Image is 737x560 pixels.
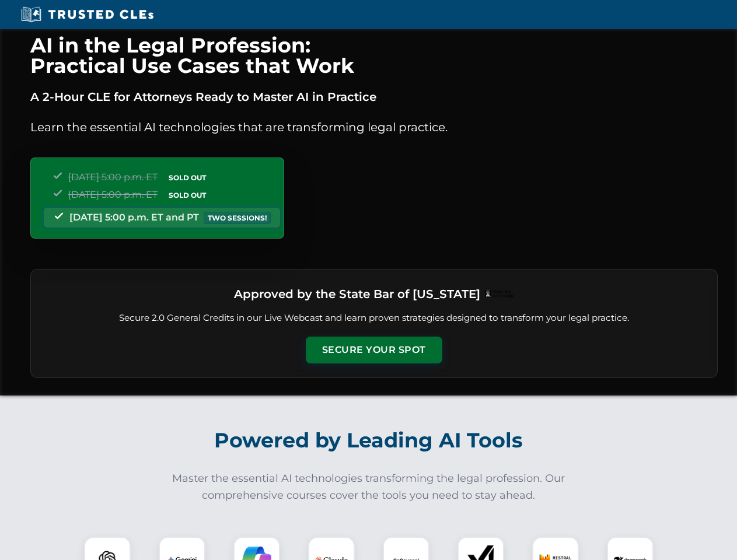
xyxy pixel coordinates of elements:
[306,337,442,363] button: Secure Your Spot
[165,189,210,201] span: SOLD OUT
[18,6,157,23] img: Trusted CLEs
[68,171,158,183] span: [DATE] 5:00 p.m. ET
[234,283,480,304] h3: Approved by the State Bar of [US_STATE]
[30,87,718,106] p: A 2-Hour CLE for Attorneys Ready to Master AI in Practice
[46,420,692,461] h2: Powered by Leading AI Tools
[485,290,514,298] img: Logo
[30,35,718,76] h1: AI in the Legal Profession: Practical Use Cases that Work
[68,189,158,200] span: [DATE] 5:00 p.m. ET
[45,311,703,325] p: Secure 2.0 General Credits in our Live Webcast and learn proven strategies designed to transform ...
[165,470,573,504] p: Master the essential AI technologies transforming the legal profession. Our comprehensive courses...
[30,118,718,136] p: Learn the essential AI technologies that are transforming legal practice.
[165,171,210,184] span: SOLD OUT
